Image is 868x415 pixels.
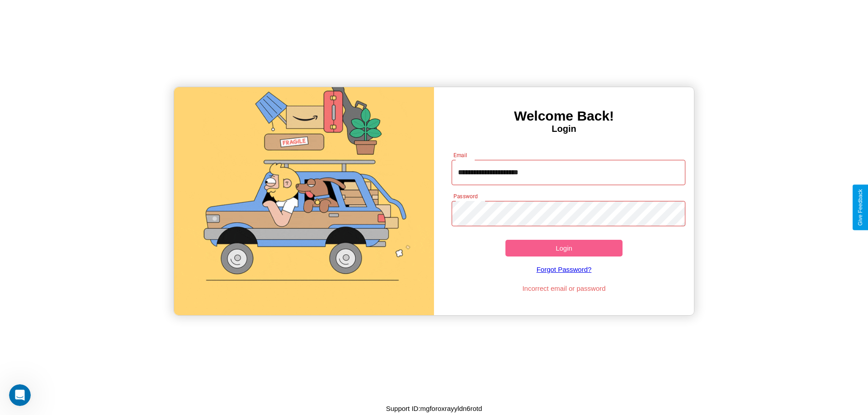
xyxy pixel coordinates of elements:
h3: Welcome Back! [434,108,694,124]
a: Forgot Password? [447,256,681,282]
iframe: Intercom live chat [9,384,31,406]
h4: Login [434,124,694,134]
p: Incorrect email or password [447,282,681,294]
p: Support ID: mgforoxrayyldn6rotd [386,402,482,415]
div: Give Feedback [857,189,863,226]
label: Password [453,192,477,200]
img: gif [174,87,434,315]
button: Login [505,240,623,256]
label: Email [453,151,467,159]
